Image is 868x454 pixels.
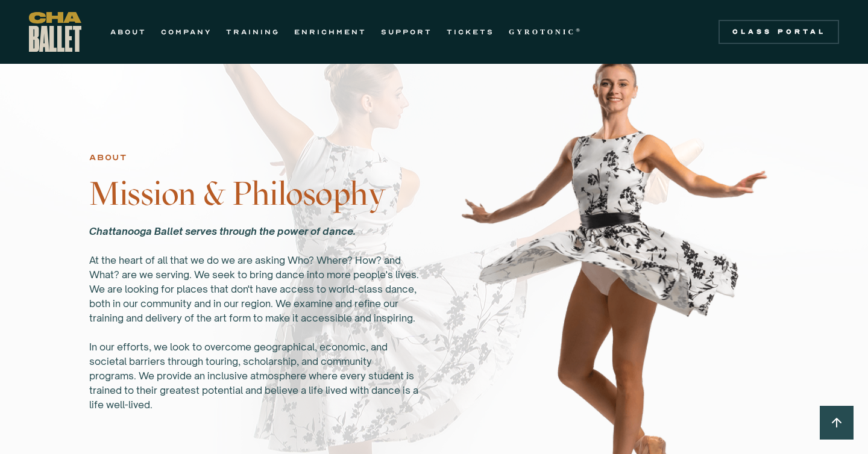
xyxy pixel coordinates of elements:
[509,28,576,36] strong: GYROTONIC
[719,20,839,44] a: Class Portal
[89,176,420,212] h3: Mission & Philosophy
[110,25,146,39] a: ABOUT
[89,151,127,165] div: About
[29,12,81,52] a: home
[726,27,832,37] div: Class Portal
[226,25,280,39] a: TRAINING
[381,25,432,39] a: SUPPORT
[447,25,494,39] a: TICKETS
[576,27,582,33] sup: ®
[161,25,212,39] a: COMPANY
[89,224,420,412] div: ‍ At the heart of all that we do we are asking Who? Where? How? and What? are we serving. We seek...
[509,25,582,39] a: GYROTONIC®
[294,25,366,39] a: ENRICHMENT
[89,225,356,237] em: Chattanooga Ballet serves through the power of dance.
